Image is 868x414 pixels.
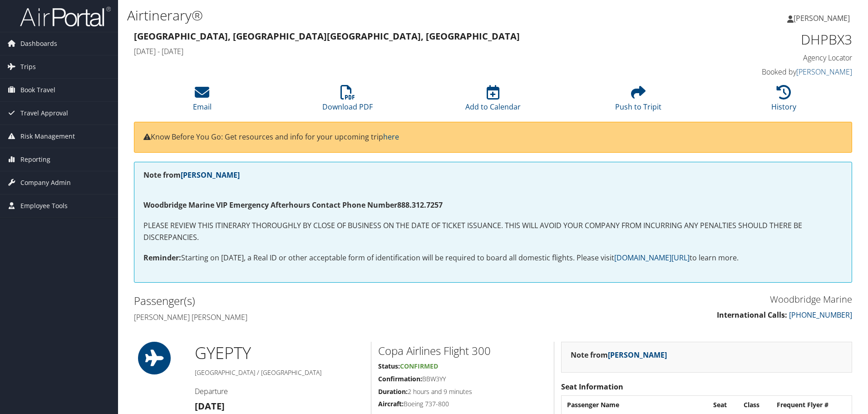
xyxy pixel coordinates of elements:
a: History [771,90,796,112]
h1: Airtinerary® [127,6,615,25]
strong: Reminder: [143,253,181,263]
th: Passenger Name [562,397,708,413]
strong: Status: [378,362,400,370]
a: [PERSON_NAME] [608,350,667,360]
span: Trips [20,55,36,78]
strong: Duration: [378,387,408,396]
a: [PERSON_NAME] [787,5,859,32]
h5: Boeing 737-800 [378,399,547,409]
strong: 888.312.7257 [397,200,443,210]
strong: [GEOGRAPHIC_DATA], [GEOGRAPHIC_DATA] [GEOGRAPHIC_DATA], [GEOGRAPHIC_DATA] [134,30,520,42]
p: PLEASE REVIEW THIS ITINERARY THOROUGHLY BY CLOSE OF BUSINESS ON THE DATE OF TICKET ISSUANCE. THIS... [143,220,843,243]
h4: Agency Locator [683,53,852,63]
span: Book Travel [20,79,55,101]
strong: Aircraft: [378,399,404,408]
h5: BBW3YY [378,374,547,384]
strong: Note from [143,170,240,180]
img: airportal-logo.png [20,6,111,27]
h3: Woodbridge Marine [500,293,852,306]
span: [PERSON_NAME] [794,13,850,23]
p: Starting on [DATE], a Real ID or other acceptable form of identification will be required to boar... [143,252,843,264]
a: Push to Tripit [615,90,661,112]
strong: Note from [571,350,667,360]
strong: International Calls: [717,310,787,320]
a: Add to Calendar [465,90,521,112]
h4: Booked by [683,67,852,77]
a: [PERSON_NAME] [181,170,240,180]
th: Seat [709,397,738,413]
span: Risk Management [20,125,75,148]
strong: Seat Information [561,382,623,392]
h4: [DATE] - [DATE] [134,46,669,56]
a: [PHONE_NUMBER] [789,310,852,320]
span: Reporting [20,148,50,171]
a: Email [193,90,212,112]
a: [PERSON_NAME] [796,67,852,77]
h4: [PERSON_NAME] [PERSON_NAME] [134,312,486,322]
h4: Departure [195,386,364,396]
strong: Confirmation: [378,374,422,383]
th: Frequent Flyer # [772,397,851,413]
h2: Passenger(s) [134,293,486,309]
h5: [GEOGRAPHIC_DATA] / [GEOGRAPHIC_DATA] [195,368,364,377]
h1: DHPBX3 [683,30,852,49]
h1: GYE PTY [195,342,364,364]
strong: [DATE] [195,400,225,412]
span: Confirmed [400,362,438,370]
p: Know Before You Go: Get resources and info for your upcoming trip [143,131,843,143]
span: Company Admin [20,171,71,194]
a: Download PDF [322,90,373,112]
a: [DOMAIN_NAME][URL] [614,253,690,263]
h2: Copa Airlines Flight 300 [378,343,547,359]
th: Class [739,397,771,413]
h5: 2 hours and 9 minutes [378,387,547,396]
a: here [383,132,399,142]
span: Employee Tools [20,195,68,217]
span: Travel Approval [20,102,68,125]
strong: Woodbridge Marine VIP Emergency Afterhours Contact Phone Number [143,200,397,210]
span: Dashboards [20,32,57,55]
